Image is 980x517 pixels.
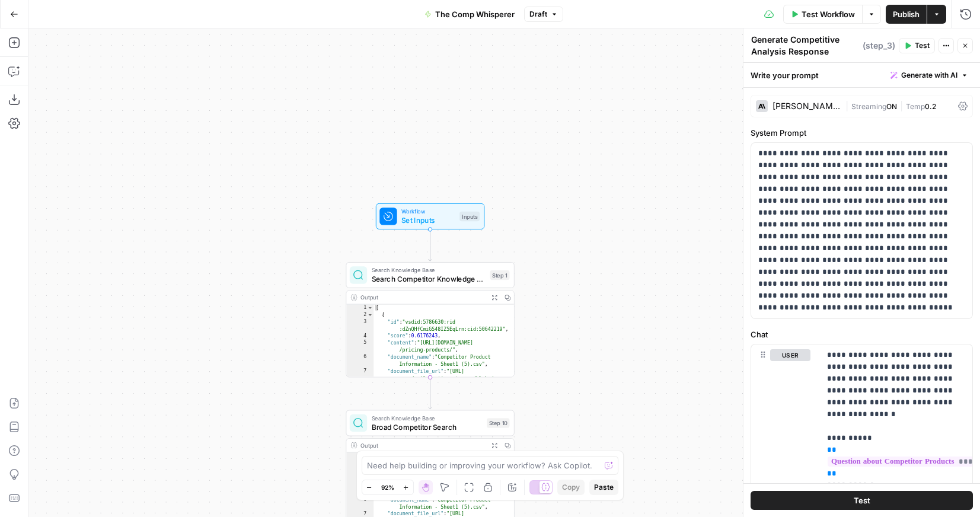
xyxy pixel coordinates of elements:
[886,102,897,111] span: ON
[562,482,580,493] span: Copy
[589,480,618,495] button: Paste
[346,496,374,510] div: 6
[529,9,547,20] span: Draft
[863,40,895,52] span: ( step_3 )
[346,262,514,377] div: Search Knowledge BaseSearch Competitor Knowledge BaseStep 1Output[ { "id":"vsdid:5786630:rid :dZn...
[897,100,906,111] span: |
[906,102,925,111] span: Temp
[557,480,585,495] button: Copy
[594,482,614,493] span: Paste
[901,70,957,81] span: Generate with AI
[346,454,374,461] div: 2
[886,5,927,24] button: Publish
[346,311,374,318] div: 2
[802,8,855,20] span: Test Workflow
[435,8,515,20] span: The Comp Whisperer
[346,368,374,425] div: 7
[490,270,509,280] div: Step 1
[770,349,810,361] button: user
[346,461,374,475] div: 3
[372,414,483,423] span: Search Knowledge Base
[372,266,486,275] span: Search Knowledge Base
[346,333,374,340] div: 4
[372,273,486,284] span: Search Competitor Knowledge Base
[381,483,394,492] span: 92%
[915,40,930,51] span: Test
[925,102,936,111] span: 0.2
[372,422,483,432] span: Broad Competitor Search
[346,340,374,354] div: 5
[487,418,510,428] div: Step 10
[401,207,455,216] span: Workflow
[346,318,374,333] div: 3
[346,482,374,496] div: 5
[346,475,374,483] div: 4
[346,354,374,368] div: 6
[751,127,973,139] label: System Prompt
[367,311,373,318] span: Toggle code folding, rows 2 through 18
[772,102,841,110] div: [PERSON_NAME] 4
[854,494,870,506] span: Test
[751,328,973,340] label: Chat
[893,8,920,20] span: Publish
[360,293,484,302] div: Output
[429,377,432,409] g: Edge from step_1 to step_10
[851,102,886,111] span: Streaming
[751,34,860,58] textarea: Generate Competitive Analysis Response
[360,441,484,450] div: Output
[367,305,373,312] span: Toggle code folding, rows 1 through 172
[886,68,973,83] button: Generate with AI
[524,7,563,22] button: Draft
[845,100,851,111] span: |
[459,212,480,222] div: Inputs
[783,5,862,24] button: Test Workflow
[346,203,514,229] div: WorkflowSet InputsInputs
[417,5,522,24] button: The Comp Whisperer
[899,38,935,53] button: Test
[401,215,455,225] span: Set Inputs
[346,305,374,312] div: 1
[751,491,973,510] button: Test
[743,63,980,87] div: Write your prompt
